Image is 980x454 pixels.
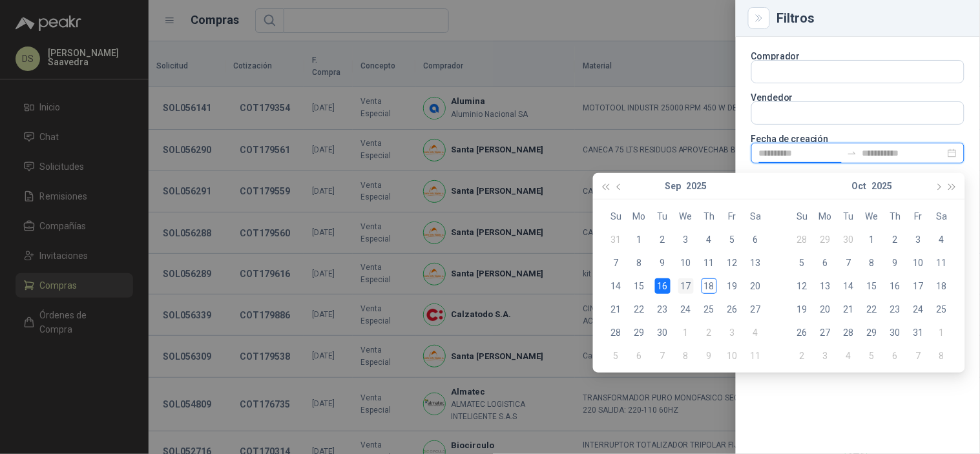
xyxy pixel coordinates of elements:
[791,298,814,321] td: 2025-10-19
[818,348,833,364] div: 3
[860,274,884,298] td: 2025-10-15
[934,232,950,247] div: 4
[632,302,647,317] div: 22
[651,344,674,367] td: 2025-10-07
[860,344,884,367] td: 2025-11-05
[665,173,681,199] button: Sep
[884,228,907,251] td: 2025-10-02
[674,344,698,367] td: 2025-10-08
[605,228,628,251] td: 2025-08-31
[814,321,837,344] td: 2025-10-27
[721,298,744,321] td: 2025-09-26
[791,205,814,228] th: Su
[884,298,907,321] td: 2025-10-23
[609,325,624,340] div: 28
[609,348,624,364] div: 5
[814,251,837,274] td: 2025-10-06
[628,228,651,251] td: 2025-09-01
[814,344,837,367] td: 2025-11-03
[632,232,647,247] div: 1
[871,173,892,199] button: 2025
[864,255,880,271] div: 8
[934,348,950,364] div: 8
[628,321,651,344] td: 2025-09-29
[744,321,767,344] td: 2025-10-04
[628,274,651,298] td: 2025-09-15
[605,344,628,367] td: 2025-10-05
[748,232,764,247] div: 6
[818,302,833,317] div: 20
[934,255,950,271] div: 11
[907,251,930,274] td: 2025-10-10
[651,251,674,274] td: 2025-09-09
[818,325,833,340] div: 27
[911,232,926,247] div: 3
[632,278,647,294] div: 15
[795,232,810,247] div: 28
[791,228,814,251] td: 2025-09-28
[860,228,884,251] td: 2025-10-01
[751,135,964,143] p: Fecha de creación
[818,278,833,294] div: 13
[721,344,744,367] td: 2025-10-10
[678,302,694,317] div: 24
[628,251,651,274] td: 2025-09-08
[777,12,964,25] div: Filtros
[698,274,721,298] td: 2025-09-18
[907,228,930,251] td: 2025-10-03
[674,274,698,298] td: 2025-09-17
[841,232,857,247] div: 30
[702,302,717,317] div: 25
[605,274,628,298] td: 2025-09-14
[725,302,740,317] div: 26
[605,205,628,228] th: Su
[655,232,671,247] div: 2
[864,278,880,294] div: 15
[884,344,907,367] td: 2025-11-06
[930,321,954,344] td: 2025-11-01
[888,255,903,271] div: 9
[674,228,698,251] td: 2025-09-03
[864,232,880,247] div: 1
[609,255,624,271] div: 7
[841,302,857,317] div: 21
[674,298,698,321] td: 2025-09-24
[837,321,860,344] td: 2025-10-28
[791,274,814,298] td: 2025-10-12
[907,344,930,367] td: 2025-11-07
[911,325,926,340] div: 31
[678,278,694,294] div: 17
[888,232,903,247] div: 2
[721,321,744,344] td: 2025-10-03
[864,302,880,317] div: 22
[674,205,698,228] th: We
[674,251,698,274] td: 2025-09-10
[930,251,954,274] td: 2025-10-11
[818,232,833,247] div: 29
[795,348,810,364] div: 2
[837,344,860,367] td: 2025-11-04
[791,344,814,367] td: 2025-11-02
[911,278,926,294] div: 17
[725,278,740,294] div: 19
[702,325,717,340] div: 2
[860,205,884,228] th: We
[851,173,866,199] button: Oct
[795,278,810,294] div: 12
[698,228,721,251] td: 2025-09-04
[748,325,764,340] div: 4
[632,348,647,364] div: 6
[744,344,767,367] td: 2025-10-11
[721,228,744,251] td: 2025-09-05
[748,255,764,271] div: 13
[751,10,767,26] button: Close
[702,278,717,294] div: 18
[651,205,674,228] th: Tu
[698,251,721,274] td: 2025-09-11
[888,348,903,364] div: 6
[888,325,903,340] div: 30
[795,325,810,340] div: 26
[655,302,671,317] div: 23
[725,325,740,340] div: 3
[698,321,721,344] td: 2025-10-02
